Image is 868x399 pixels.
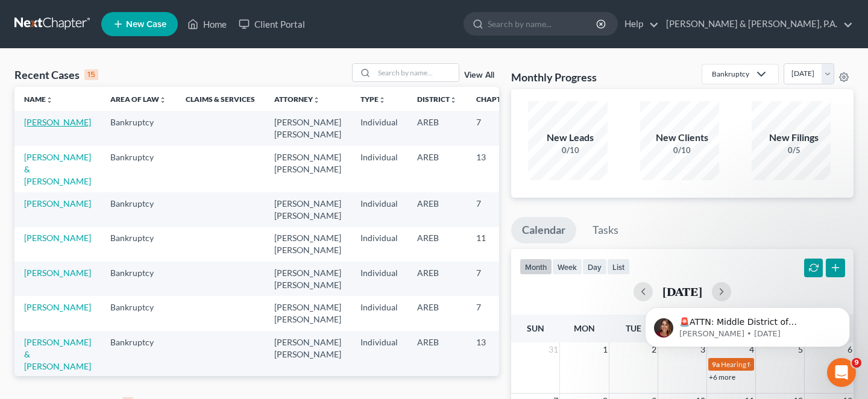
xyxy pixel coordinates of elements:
[101,146,176,192] td: Bankruptcy
[660,13,853,35] a: [PERSON_NAME] & [PERSON_NAME], P.A.
[265,296,351,330] td: [PERSON_NAME] [PERSON_NAME]
[467,262,527,296] td: 7
[511,217,576,243] a: Calendar
[527,323,544,333] span: Sun
[24,152,91,186] a: [PERSON_NAME] & [PERSON_NAME]
[547,342,559,357] span: 31
[176,87,265,111] th: Claims & Services
[627,282,868,366] iframe: Intercom notifications message
[101,227,176,262] td: Bankruptcy
[464,71,494,80] a: View All
[101,111,176,145] td: Bankruptcy
[24,198,91,209] a: [PERSON_NAME]
[407,296,467,330] td: AREB
[265,192,351,227] td: [PERSON_NAME] [PERSON_NAME]
[360,95,386,104] a: Typeunfold_more
[351,111,407,145] td: Individual
[467,111,527,145] td: 7
[450,96,457,104] i: unfold_more
[752,131,836,145] div: New Filings
[407,262,467,296] td: AREB
[126,20,166,29] span: New Case
[181,13,233,35] a: Home
[351,192,407,227] td: Individual
[24,268,91,278] a: [PERSON_NAME]
[24,337,91,371] a: [PERSON_NAME] & [PERSON_NAME]
[467,192,527,227] td: 7
[101,296,176,330] td: Bankruptcy
[520,259,552,275] button: month
[265,146,351,192] td: [PERSON_NAME] [PERSON_NAME]
[265,262,351,296] td: [PERSON_NAME] [PERSON_NAME]
[827,358,856,387] iframe: Intercom live chat
[407,111,467,145] td: AREB
[24,117,91,127] a: [PERSON_NAME]
[233,13,311,35] a: Client Portal
[24,302,91,312] a: [PERSON_NAME]
[351,227,407,262] td: Individual
[712,360,720,369] span: 9a
[712,69,749,79] div: Bankruptcy
[476,95,517,104] a: Chapterunfold_more
[351,331,407,377] td: Individual
[110,95,166,104] a: Area of Lawunfold_more
[467,296,527,330] td: 7
[574,323,595,333] span: Mon
[351,296,407,330] td: Individual
[101,262,176,296] td: Bankruptcy
[351,262,407,296] td: Individual
[159,96,166,104] i: unfold_more
[511,70,597,84] h3: Monthly Progress
[417,95,457,104] a: Districtunfold_more
[374,64,459,81] input: Search by name...
[407,227,467,262] td: AREB
[709,372,735,382] a: +6 more
[407,146,467,192] td: AREB
[379,96,386,104] i: unfold_more
[467,331,527,377] td: 13
[721,360,835,369] span: Hearing for Whitehall Pharmacy LLC
[626,323,641,333] span: Tue
[101,192,176,227] td: Bankruptcy
[528,131,612,145] div: New Leads
[852,358,861,368] span: 9
[582,217,629,243] a: Tasks
[640,131,725,145] div: New Clients
[313,96,320,104] i: unfold_more
[24,95,53,104] a: Nameunfold_more
[14,68,98,82] div: Recent Cases
[618,13,659,35] a: Help
[607,259,630,275] button: list
[528,145,612,156] div: 0/10
[640,145,725,156] div: 0/10
[265,227,351,262] td: [PERSON_NAME] [PERSON_NAME]
[274,95,320,104] a: Attorneyunfold_more
[407,192,467,227] td: AREB
[467,227,527,262] td: 11
[752,145,836,156] div: 0/5
[101,331,176,377] td: Bankruptcy
[488,13,598,35] input: Search by name...
[351,146,407,192] td: Individual
[602,342,609,357] span: 1
[265,111,351,145] td: [PERSON_NAME] [PERSON_NAME]
[407,331,467,377] td: AREB
[582,259,607,275] button: day
[84,69,98,80] div: 15
[552,259,582,275] button: week
[265,331,351,377] td: [PERSON_NAME] [PERSON_NAME]
[46,96,53,104] i: unfold_more
[467,146,527,192] td: 13
[24,233,91,243] a: [PERSON_NAME]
